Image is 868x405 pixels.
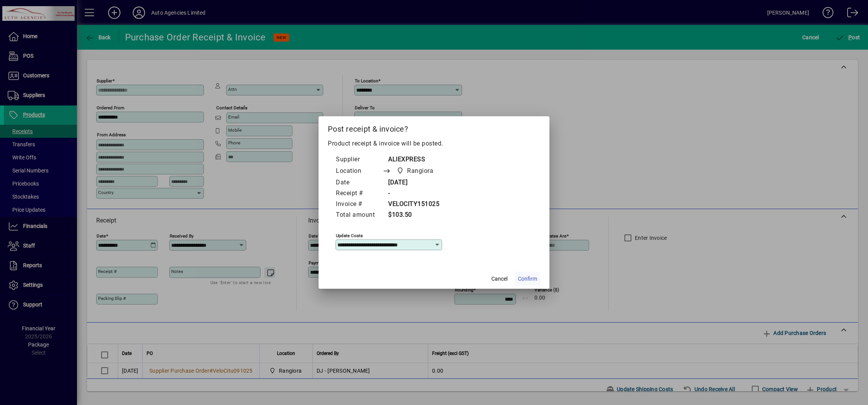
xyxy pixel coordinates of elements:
td: Receipt # [336,188,382,199]
td: VELOCITY151025 [382,199,448,210]
span: Rangiora [407,166,433,176]
td: Location [336,165,382,177]
td: Invoice # [336,199,382,210]
span: Cancel [491,275,507,283]
button: Cancel [487,272,512,286]
td: - [382,188,448,199]
span: Rangiora [394,166,436,176]
span: Confirm [518,275,537,283]
td: ALIEXPRESS [382,154,448,165]
td: Date [336,177,382,188]
td: $103.50 [382,210,448,221]
mat-label: Update costs [336,233,363,238]
button: Confirm [515,272,540,286]
td: [DATE] [382,177,448,188]
td: Total amount [336,210,382,221]
h2: Post receipt & invoice? [319,116,549,139]
td: Supplier [336,154,382,165]
p: Product receipt & invoice will be posted. [328,139,540,148]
